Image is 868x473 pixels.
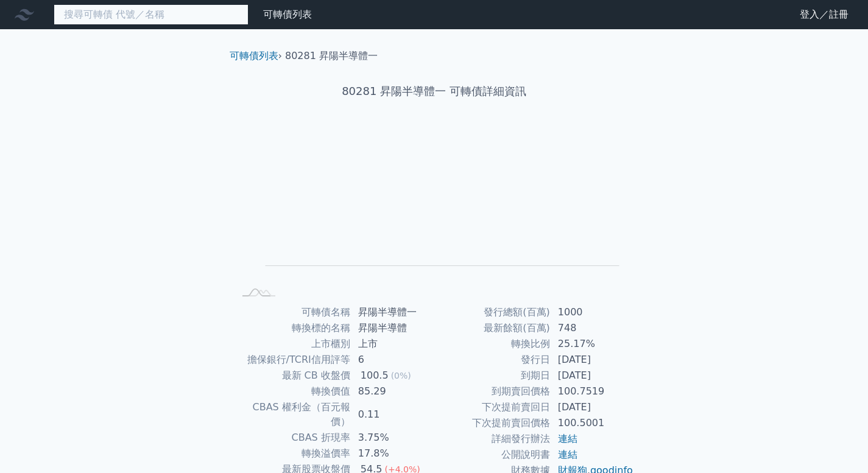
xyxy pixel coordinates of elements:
td: 25.17% [551,336,634,352]
a: 可轉債列表 [230,50,278,61]
a: 登入／註冊 [790,5,858,24]
td: 發行日 [434,352,551,368]
td: 擔保銀行/TCRI信用評等 [235,352,351,368]
td: 上市櫃別 [235,336,351,352]
td: 下次提前賣回價格 [434,415,551,431]
h1: 80281 昇陽半導體一 可轉債詳細資訊 [220,83,649,100]
td: [DATE] [551,368,634,384]
td: 詳細發行辦法 [434,431,551,447]
li: 80281 昇陽半導體一 [285,49,378,63]
span: (0%) [391,371,411,380]
td: 轉換價值 [235,384,351,399]
td: 17.8% [351,446,434,461]
div: 100.5 [358,368,391,383]
input: 搜尋可轉債 代號／名稱 [54,4,249,25]
a: 連結 [558,433,577,444]
td: 下次提前賣回日 [434,399,551,415]
td: 發行總額(百萬) [434,304,551,320]
td: 0.11 [351,399,434,430]
td: 公開說明書 [434,447,551,463]
td: 100.5001 [551,415,634,431]
td: CBAS 權利金（百元報價） [235,399,351,430]
a: 可轉債列表 [263,9,312,20]
td: 昇陽半導體 [351,320,434,336]
td: 轉換比例 [434,336,551,352]
td: 到期賣回價格 [434,384,551,399]
td: 3.75% [351,430,434,446]
td: [DATE] [551,399,634,415]
li: › [230,49,282,63]
g: Chart [254,138,619,284]
td: 最新 CB 收盤價 [235,368,351,384]
td: 昇陽半導體一 [351,304,434,320]
td: CBAS 折現率 [235,430,351,446]
td: 748 [551,320,634,336]
td: 1000 [551,304,634,320]
td: 上市 [351,336,434,352]
td: 6 [351,352,434,368]
a: 連結 [558,449,577,460]
div: 聊天小工具 [807,415,868,473]
td: 最新餘額(百萬) [434,320,551,336]
td: 轉換溢價率 [235,446,351,461]
td: 到期日 [434,368,551,384]
iframe: Chat Widget [807,415,868,473]
td: 可轉債名稱 [235,304,351,320]
td: 100.7519 [551,384,634,399]
td: 轉換標的名稱 [235,320,351,336]
td: [DATE] [551,352,634,368]
td: 85.29 [351,384,434,399]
